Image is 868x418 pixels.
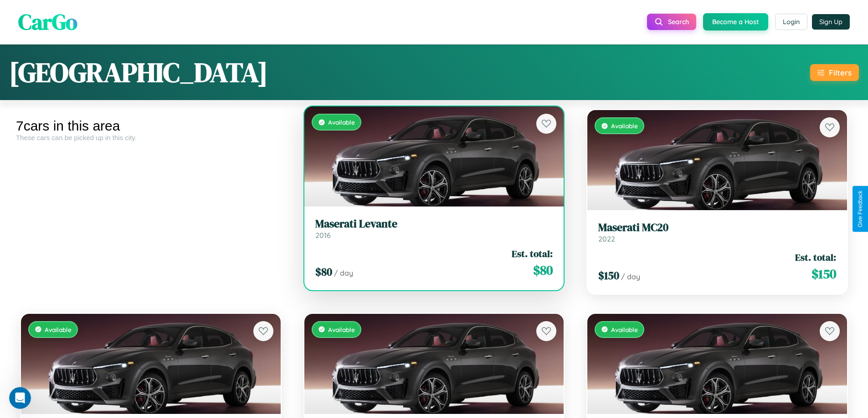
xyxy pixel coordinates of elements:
[334,268,353,277] span: / day
[315,231,331,240] span: 2016
[795,251,836,264] span: Est. total:
[328,118,355,126] span: Available
[647,14,696,30] button: Search
[703,13,768,30] button: Become a Host
[621,272,640,281] span: / day
[328,326,355,333] span: Available
[611,122,638,130] span: Available
[598,268,619,283] span: $ 150
[9,387,31,409] iframe: Intercom live chat
[598,221,836,243] a: Maserati MC202022
[9,54,268,91] h1: [GEOGRAPHIC_DATA]
[812,265,836,283] span: $ 150
[315,264,332,279] span: $ 80
[598,221,836,234] h3: Maserati MC20
[810,64,859,81] button: Filters
[315,217,553,240] a: Maserati Levante2016
[533,261,553,279] span: $ 80
[18,7,77,37] span: CarGo
[857,191,863,227] div: Give Feedback
[775,14,807,30] button: Login
[315,217,553,231] h3: Maserati Levante
[829,68,852,77] div: Filters
[16,118,286,134] div: 7 cars in this area
[16,134,286,141] div: These cars can be picked up in this city.
[45,326,72,333] span: Available
[611,326,638,333] span: Available
[598,234,615,243] span: 2022
[812,14,850,30] button: Sign Up
[668,18,689,26] span: Search
[512,247,553,260] span: Est. total:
